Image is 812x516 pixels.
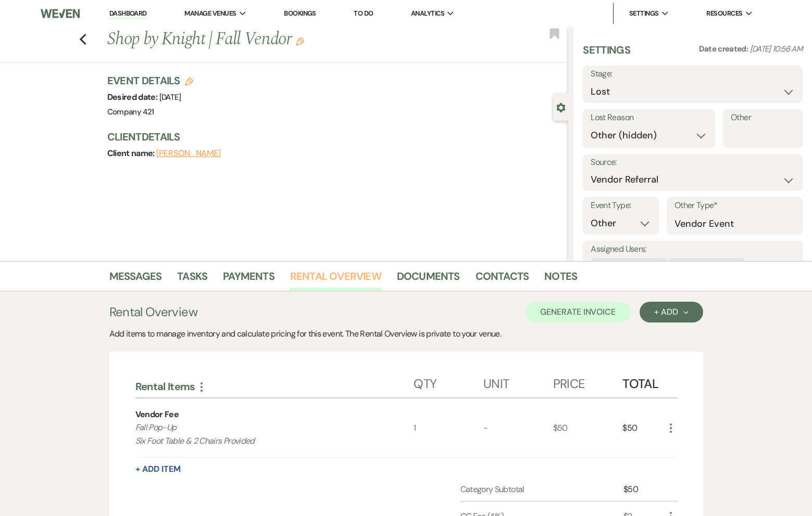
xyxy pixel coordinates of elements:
[622,398,664,457] div: $50
[591,198,651,213] label: Event Type:
[591,242,795,257] label: Assigned Users:
[109,268,162,291] a: Messages
[731,110,795,125] label: Other
[107,73,194,88] h3: Event Details
[526,302,630,322] button: Generate Invoice
[177,268,207,291] a: Tasks
[109,303,197,321] h3: Rental Overview
[135,421,386,447] p: Fall Pop-Up Six Foot Table & 2 Chairs Provided
[414,366,483,397] div: Qty
[640,302,703,322] button: + Add
[556,102,566,112] button: Close lead details
[223,268,274,291] a: Payments
[622,366,664,397] div: Total
[135,465,181,473] button: + Add Item
[107,130,558,144] h3: Client Details
[591,155,795,170] label: Source:
[135,408,179,421] div: Vendor Fee
[544,268,577,291] a: Notes
[411,8,444,19] span: Analytics
[623,483,664,496] div: $50
[553,398,623,457] div: $50
[654,308,688,316] div: + Add
[284,9,316,18] a: Bookings
[699,44,750,54] span: Date created:
[184,8,236,19] span: Manage Venues
[135,380,414,393] div: Rental Items
[476,268,529,291] a: Contacts
[583,43,630,66] h3: Settings
[591,67,795,82] label: Stage:
[592,258,656,273] div: [PERSON_NAME]
[107,148,157,159] span: Client name:
[674,198,795,213] label: Other Type*
[354,9,373,18] a: To Do
[107,92,159,102] span: Desired date:
[669,258,733,273] div: [PERSON_NAME]
[159,92,181,102] span: [DATE]
[296,36,304,46] button: Edit
[397,268,460,291] a: Documents
[414,398,483,457] div: 1
[750,44,803,54] span: [DATE] 10:56 AM
[483,398,553,457] div: -
[41,3,80,24] img: Weven Logo
[553,366,623,397] div: Price
[109,328,703,340] div: Add items to manage inventory and calculate pricing for this event. The Rental Overview is privat...
[460,483,624,496] div: Category Subtotal
[591,110,707,125] label: Lost Reason
[706,8,742,19] span: Resources
[156,149,221,158] button: [PERSON_NAME]
[107,107,154,117] span: Company 421
[290,268,381,291] a: Rental Overview
[107,27,472,52] h1: Shop by Knight | Fall Vendor
[109,9,147,19] a: Dashboard
[629,8,659,19] span: Settings
[483,366,553,397] div: Unit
